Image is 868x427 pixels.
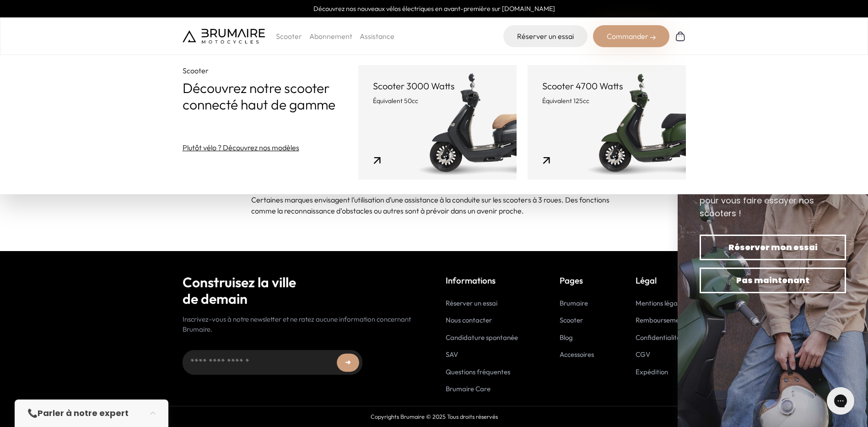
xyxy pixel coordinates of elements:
[183,274,423,307] h2: Construisez la ville de demain
[560,316,583,324] a: Scooter
[675,31,686,42] img: Panier
[358,65,517,180] a: Scooter 3000 Watts Équivalent 50cc
[636,367,668,376] a: Expédition
[446,384,491,393] a: Brumaire Care
[446,350,458,359] a: SAV
[337,354,359,372] button: ➜
[636,299,685,307] a: Mentions légales
[43,412,825,421] p: Copyrights Brumaire © 2025 Tous droits réservés
[636,316,686,324] a: Remboursement
[636,333,680,342] a: Confidentialité
[503,25,588,47] a: Réserver un essai
[183,142,299,153] a: Plutôt vélo ? Découvrez nos modèles
[446,316,492,324] a: Nous contacter
[360,32,394,41] a: Assistance
[183,65,358,76] p: Scooter
[446,367,510,376] a: Questions fréquentes
[560,299,588,307] a: Brumaire
[183,314,423,335] p: Inscrivez-vous à notre newsletter et ne ratez aucune information concernant Brumaire.
[446,299,497,307] a: Réserver un essai
[373,96,502,105] p: Équivalent 50cc
[276,31,302,42] p: Scooter
[183,350,362,375] input: Adresse email...
[183,29,265,44] img: Brumaire Motocycles
[560,274,594,287] p: Pages
[650,35,656,40] img: right-arrow-2.png
[446,274,518,287] p: Informations
[560,350,594,359] a: Accessoires
[251,194,617,216] p: Certaines marques envisagent l’utilisation d’une assistance à la conduite sur les scooters à 3 ro...
[446,333,518,342] a: Candidature spontanée
[636,350,650,359] a: CGV
[528,65,686,180] a: Scooter 4700 Watts Équivalent 125cc
[183,80,358,113] p: Découvrez notre scooter connecté haut de gamme
[542,96,671,105] p: Équivalent 125cc
[309,32,352,41] a: Abonnement
[593,25,669,47] div: Commander
[373,80,502,93] p: Scooter 3000 Watts
[636,274,686,287] p: Légal
[542,80,671,93] p: Scooter 4700 Watts
[822,384,859,418] iframe: Gorgias live chat messenger
[560,333,573,342] a: Blog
